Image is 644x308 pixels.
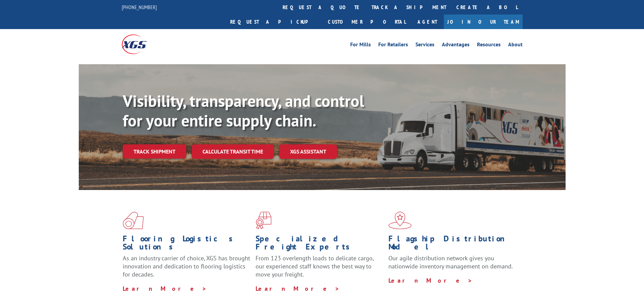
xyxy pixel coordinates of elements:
a: Customer Portal [323,15,411,29]
h1: Specialized Freight Experts [256,235,383,254]
a: Calculate transit time [192,144,274,159]
a: Learn More > [388,277,473,284]
a: Join Our Team [444,15,523,29]
a: Learn More > [123,285,207,292]
a: XGS ASSISTANT [279,144,337,159]
a: For Retailers [378,42,408,49]
a: About [508,42,523,49]
a: Advantages [442,42,470,49]
h1: Flooring Logistics Solutions [123,235,251,254]
a: Services [415,42,434,49]
p: From 123 overlength loads to delicate cargo, our experienced staff knows the best way to move you... [256,254,383,284]
a: Agent [411,15,444,29]
a: Track shipment [123,144,186,159]
span: Our agile distribution network gives you nationwide inventory management on demand. [388,254,513,270]
img: xgs-icon-total-supply-chain-intelligence-red [123,212,144,229]
a: Request a pickup [225,15,323,29]
a: Resources [477,42,501,49]
a: Learn More > [256,285,340,292]
span: As an industry carrier of choice, XGS has brought innovation and dedication to flooring logistics... [123,254,250,278]
a: For Mills [350,42,371,49]
h1: Flagship Distribution Model [388,235,516,254]
b: Visibility, transparency, and control for your entire supply chain. [123,90,364,131]
img: xgs-icon-focused-on-flooring-red [256,212,271,229]
a: [PHONE_NUMBER] [122,4,157,10]
img: xgs-icon-flagship-distribution-model-red [388,212,412,229]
